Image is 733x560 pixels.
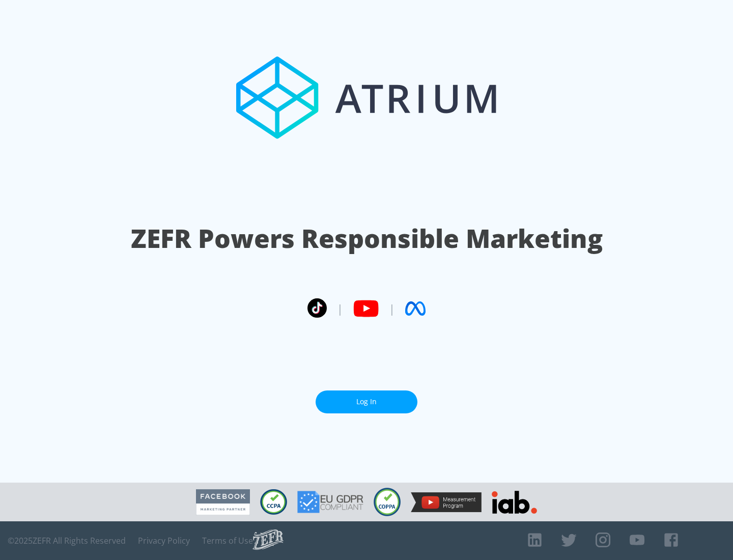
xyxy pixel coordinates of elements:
img: GDPR Compliant [297,491,363,513]
span: | [389,301,395,316]
img: COPPA Compliant [374,488,401,516]
span: | [337,301,343,316]
h1: ZEFR Powers Responsible Marketing [131,221,603,256]
a: Log In [316,390,417,413]
span: © 2025 ZEFR All Rights Reserved [8,536,126,546]
img: IAB [492,491,537,514]
img: YouTube Measurement Program [411,492,482,512]
img: CCPA Compliant [260,489,287,515]
img: Facebook Marketing Partner [196,489,250,515]
a: Privacy Policy [138,536,190,546]
a: Terms of Use [202,536,253,546]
